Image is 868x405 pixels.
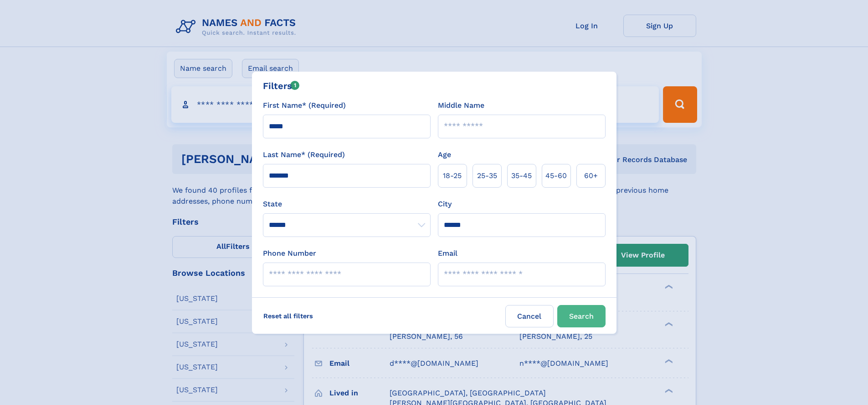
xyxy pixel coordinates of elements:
label: Cancel [505,305,554,327]
label: Middle Name [438,100,484,111]
span: 35‑45 [511,170,532,181]
span: 45‑60 [545,170,567,181]
label: Reset all filters [257,305,319,327]
div: Filters [263,79,300,93]
label: State [263,199,431,210]
span: 60+ [584,170,598,181]
button: Search [557,305,606,327]
span: 18‑25 [443,170,462,181]
label: First Name* (Required) [263,100,346,111]
label: Age [438,149,451,160]
label: Last Name* (Required) [263,149,345,160]
label: Phone Number [263,248,316,259]
span: 25‑35 [477,170,497,181]
label: City [438,199,452,210]
label: Email [438,248,457,259]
